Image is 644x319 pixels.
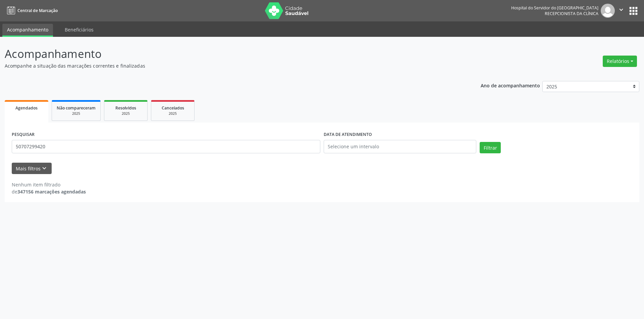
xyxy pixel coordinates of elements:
[481,81,540,89] p: Ano de acompanhamento
[5,5,58,16] a: Central de Marcação
[511,5,598,11] div: Hospital do Servidor do [GEOGRAPHIC_DATA]
[12,188,86,195] div: de
[545,11,598,16] span: Recepcionista da clínica
[12,140,320,153] input: Nome, código do beneficiário ou CPF
[5,46,449,62] p: Acompanhamento
[41,165,48,172] i: keyboard_arrow_down
[628,5,639,17] button: apps
[324,140,476,153] input: Selecione um intervalo
[12,130,35,140] label: PESQUISAR
[15,105,38,111] span: Agendados
[17,8,58,13] span: Central de Marcação
[156,111,190,116] div: 2025
[60,24,98,35] a: Beneficiários
[109,111,143,116] div: 2025
[2,24,53,37] a: Acompanhamento
[324,130,372,140] label: DATA DE ATENDIMENTO
[12,181,86,188] div: Nenhum item filtrado
[618,6,625,13] i: 
[480,142,501,153] button: Filtrar
[615,4,628,18] button: 
[12,163,52,174] button: Mais filtroskeyboard_arrow_down
[5,62,449,69] p: Acompanhe a situação das marcações correntes e finalizadas
[603,56,637,67] button: Relatórios
[57,105,96,111] span: Não compareceram
[162,105,184,111] span: Cancelados
[601,4,615,18] img: img
[115,105,136,111] span: Resolvidos
[17,188,86,195] strong: 347156 marcações agendadas
[57,111,96,116] div: 2025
